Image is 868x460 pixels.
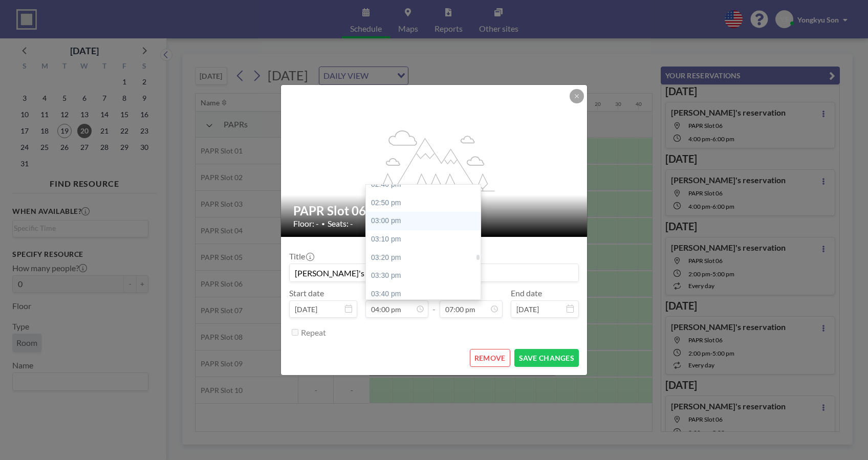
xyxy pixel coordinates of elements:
div: 03:40 pm [366,285,487,303]
span: Floor: - [293,218,319,229]
div: 03:00 pm [366,212,487,230]
button: SAVE CHANGES [514,349,579,367]
g: flex-grow: 1.2; [374,129,495,191]
label: Start date [289,288,324,298]
div: 03:30 pm [366,267,487,285]
label: Title [289,251,313,261]
label: Repeat [301,327,326,338]
div: 02:40 pm [366,176,487,194]
input: (No title) [290,264,578,281]
label: End date [511,288,542,298]
div: 03:10 pm [366,230,487,249]
h2: PAPR Slot 06 [293,203,576,218]
span: - [432,292,436,314]
span: Seats: - [328,218,353,229]
button: REMOVE [470,349,510,367]
div: 02:50 pm [366,194,487,212]
span: • [321,220,325,228]
div: 03:20 pm [366,249,487,267]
